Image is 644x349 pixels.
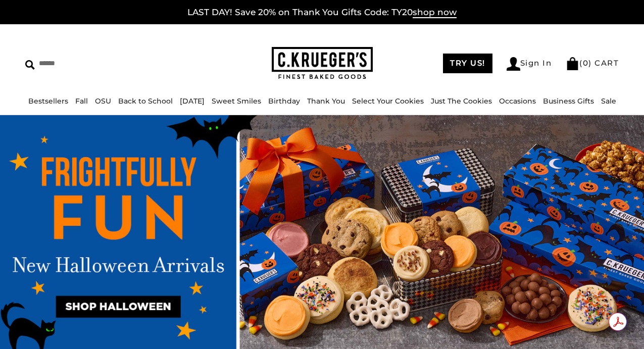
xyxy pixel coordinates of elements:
a: Fall [75,96,88,106]
a: Just The Cookies [431,96,492,106]
img: C.KRUEGER'S [272,47,373,80]
a: Occasions [499,96,536,106]
a: Sign In [507,57,552,71]
a: Select Your Cookies [352,96,424,106]
a: TRY US! [443,54,492,73]
img: Account [507,57,520,71]
img: Bag [566,57,579,70]
a: Back to School [118,96,173,106]
a: Sweet Smiles [212,96,261,106]
a: Business Gifts [543,96,594,106]
a: Sale [601,96,616,106]
a: Bestsellers [28,96,68,106]
a: LAST DAY! Save 20% on Thank You Gifts Code: TY20shop now [187,7,457,18]
input: Search [25,56,161,71]
a: OSU [95,96,111,106]
span: 0 [583,58,589,68]
span: shop now [413,7,457,18]
img: Search [25,60,35,70]
a: (0) CART [566,58,619,68]
a: Thank You [307,96,345,106]
a: Birthday [268,96,300,106]
a: [DATE] [180,96,205,106]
